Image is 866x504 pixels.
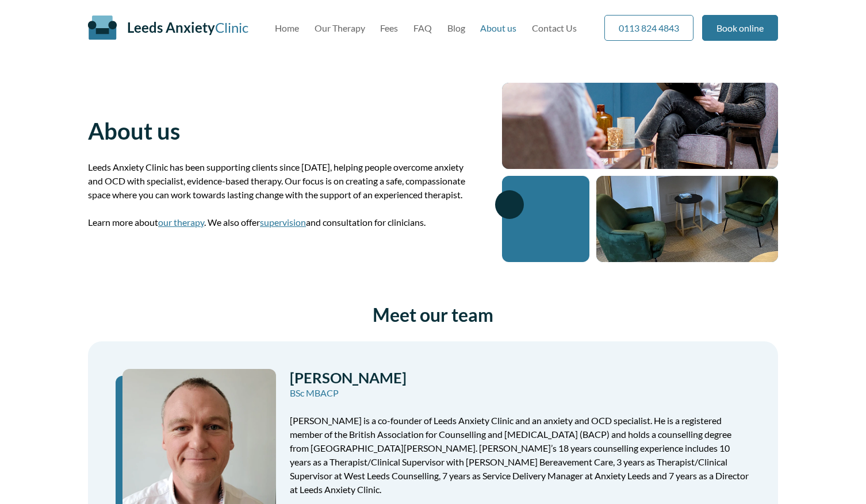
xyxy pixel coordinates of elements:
p: [PERSON_NAME] is a co-founder of Leeds Anxiety Clinic and an anxiety and OCD specialist. He is a ... [290,414,750,497]
a: About us [480,22,516,33]
span: Leeds Anxiety [127,19,215,36]
a: Fees [380,22,398,33]
h1: About us [88,117,474,145]
p: Leeds Anxiety Clinic has been supporting clients since [DATE], helping people overcome anxiety an... [88,160,474,202]
a: Contact Us [532,22,577,33]
a: our therapy [158,217,204,228]
h2: Meet our team [88,303,778,326]
p: BSc MBACP [290,386,750,400]
a: Book online [702,15,778,41]
img: Therapy room [596,176,778,262]
h2: [PERSON_NAME] [290,369,750,386]
a: FAQ [413,22,432,33]
a: supervision [260,217,306,228]
a: Blog [447,22,465,33]
img: Intake session [502,83,778,169]
p: Learn more about . We also offer and consultation for clinicians. [88,216,474,229]
a: Home [275,22,299,33]
a: Our Therapy [315,22,365,33]
a: Leeds AnxietyClinic [127,19,248,36]
a: 0113 824 4843 [604,15,693,41]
